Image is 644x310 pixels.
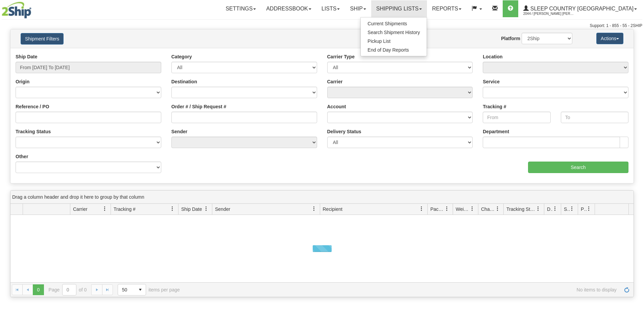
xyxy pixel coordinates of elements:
[367,30,420,35] span: Search Shipment History
[528,162,628,173] input: Search
[483,78,500,85] label: Service
[189,287,617,292] span: No items to display
[261,0,316,17] a: Addressbook
[547,206,553,213] span: Delivery Status
[361,37,427,46] a: Pickup List
[492,203,503,215] a: Charge filter column settings
[596,33,623,44] button: Actions
[2,23,642,29] div: Support: 1 - 855 - 55 - 2SHIP
[564,206,570,213] span: Shipment Issues
[118,284,180,295] span: items per page
[523,10,574,17] span: 2044 / [PERSON_NAME] [PERSON_NAME]
[122,286,131,293] span: 50
[16,153,28,160] label: Other
[10,191,634,204] div: grid grouping header
[327,53,355,60] label: Carrier Type
[345,0,371,17] a: Ship
[181,206,202,213] span: Ship Date
[621,284,632,295] a: Refresh
[99,203,111,215] a: Carrier filter column settings
[2,2,31,19] img: logo2044.jpg
[171,53,192,60] label: Category
[416,203,427,215] a: Recipient filter column settings
[316,0,345,17] a: Lists
[566,203,578,215] a: Shipment Issues filter column settings
[581,206,587,213] span: Pickup Status
[327,103,346,110] label: Account
[467,203,478,215] a: Weight filter column settings
[118,284,146,295] span: Page sizes drop down
[483,112,550,123] input: From
[21,33,64,45] button: Shipment Filters
[16,103,49,110] label: Reference / PO
[371,0,427,17] a: Shipping lists
[200,203,212,215] a: Ship Date filter column settings
[481,206,495,213] span: Charge
[367,21,407,26] span: Current Shipments
[171,128,187,135] label: Sender
[171,78,197,85] label: Destination
[483,53,502,60] label: Location
[16,128,51,135] label: Tracking Status
[529,6,634,11] span: Sleep Country [GEOGRAPHIC_DATA]
[430,206,445,213] span: Packages
[33,284,44,295] span: Page 0
[583,203,595,215] a: Pickup Status filter column settings
[501,35,520,42] label: Platform
[361,46,427,54] a: End of Day Reports
[518,0,642,17] a: Sleep Country [GEOGRAPHIC_DATA] 2044 / [PERSON_NAME] [PERSON_NAME]
[16,53,38,60] label: Ship Date
[114,206,136,213] span: Tracking #
[506,206,536,213] span: Tracking Status
[561,112,628,123] input: To
[49,284,87,295] span: Page of 0
[367,47,409,53] span: End of Day Reports
[361,28,427,37] a: Search Shipment History
[215,206,230,213] span: Sender
[135,284,146,295] span: select
[427,0,467,17] a: Reports
[532,203,544,215] a: Tracking Status filter column settings
[483,128,509,135] label: Department
[367,38,390,44] span: Pickup List
[456,206,470,213] span: Weight
[327,128,361,135] label: Delivery Status
[73,206,88,213] span: Carrier
[323,206,342,213] span: Recipient
[167,203,178,215] a: Tracking # filter column settings
[327,78,343,85] label: Carrier
[549,203,561,215] a: Delivery Status filter column settings
[16,78,29,85] label: Origin
[171,103,226,110] label: Order # / Ship Request #
[361,19,427,28] a: Current Shipments
[308,203,320,215] a: Sender filter column settings
[220,0,261,17] a: Settings
[628,120,643,189] iframe: chat widget
[483,103,506,110] label: Tracking #
[441,203,453,215] a: Packages filter column settings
